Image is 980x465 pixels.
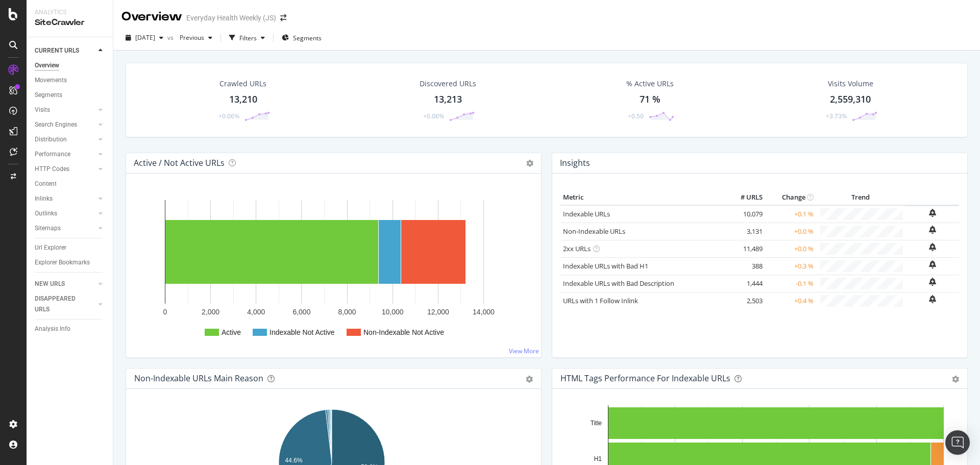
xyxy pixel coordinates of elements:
[628,112,644,120] div: +0.50
[222,328,241,336] text: Active
[35,279,65,289] div: NEW URLS
[929,209,936,217] div: bell-plus
[135,33,155,42] span: 2025 Aug. 12th
[509,347,539,355] a: View More
[35,45,95,56] a: CURRENT URLS
[35,242,106,253] a: Url Explorer
[626,79,674,89] div: % Active URLs
[828,79,873,89] div: Visits Volume
[826,112,847,120] div: +3.73%
[35,90,106,101] a: Segments
[35,293,95,315] a: DISAPPEARED URLS
[176,33,204,42] span: Previous
[225,30,269,46] button: Filters
[929,278,936,286] div: bell-plus
[765,275,816,292] td: -0.1 %
[35,179,57,189] div: Content
[563,244,591,253] a: 2xx URLs
[134,190,533,349] svg: A chart.
[35,324,70,334] div: Analysis Info
[292,308,310,316] text: 6,000
[280,14,286,21] div: arrow-right-arrow-left
[526,160,533,167] i: Options
[563,227,625,236] a: Non-Indexable URLs
[563,279,674,288] a: Indexable URLs with Bad Description
[35,324,106,334] a: Analysis Info
[952,376,959,383] div: gear
[563,209,610,218] a: Indexable URLs
[134,156,225,170] h4: Active / Not Active URLs
[35,45,79,56] div: CURRENT URLS
[35,257,90,268] div: Explorer Bookmarks
[816,190,905,205] th: Trend
[35,134,95,145] a: Distribution
[382,308,404,316] text: 10,000
[35,149,70,160] div: Performance
[278,30,326,46] button: Segments
[473,308,495,316] text: 14,000
[35,75,106,86] a: Movements
[35,105,50,115] div: Visits
[176,30,216,46] button: Previous
[121,8,182,26] div: Overview
[35,293,86,315] div: DISAPPEARED URLS
[929,243,936,251] div: bell-plus
[219,79,266,89] div: Crawled URLs
[563,296,638,305] a: URLs with 1 Follow Inlink
[35,223,95,234] a: Sitemaps
[35,193,95,204] a: Inlinks
[765,190,816,205] th: Change
[724,275,765,292] td: 1,444
[202,308,219,316] text: 2,000
[163,308,167,316] text: 0
[35,208,57,219] div: Outlinks
[423,112,444,120] div: +0.06%
[35,75,67,86] div: Movements
[724,223,765,240] td: 3,131
[929,260,936,268] div: bell-plus
[293,34,322,42] span: Segments
[35,208,95,219] a: Outlinks
[591,420,602,427] text: Title
[121,30,167,46] button: [DATE]
[35,193,53,204] div: Inlinks
[35,257,106,268] a: Explorer Bookmarks
[229,93,257,106] div: 13,210
[35,164,95,175] a: HTTP Codes
[167,33,176,42] span: vs
[285,457,303,464] text: 44.6%
[724,257,765,275] td: 388
[560,156,590,170] h4: Insights
[35,149,95,160] a: Performance
[830,93,871,106] div: 2,559,310
[929,295,936,303] div: bell-plus
[35,105,95,115] a: Visits
[35,17,105,29] div: SiteCrawler
[427,308,449,316] text: 12,000
[35,164,69,175] div: HTTP Codes
[765,205,816,223] td: +0.1 %
[765,257,816,275] td: +0.3 %
[724,292,765,309] td: 2,503
[35,279,95,289] a: NEW URLS
[594,455,602,462] text: H1
[35,179,106,189] a: Content
[560,190,724,205] th: Metric
[765,292,816,309] td: +0.4 %
[134,373,263,383] div: Non-Indexable URLs Main Reason
[765,240,816,257] td: +0.0 %
[35,242,66,253] div: Url Explorer
[35,134,67,145] div: Distribution
[724,190,765,205] th: # URLS
[247,308,265,316] text: 4,000
[363,328,444,336] text: Non-Indexable Not Active
[765,223,816,240] td: +0.0 %
[35,223,61,234] div: Sitemaps
[35,90,62,101] div: Segments
[239,34,257,42] div: Filters
[724,205,765,223] td: 10,079
[218,112,239,120] div: +0.06%
[929,226,936,234] div: bell-plus
[724,240,765,257] td: 11,489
